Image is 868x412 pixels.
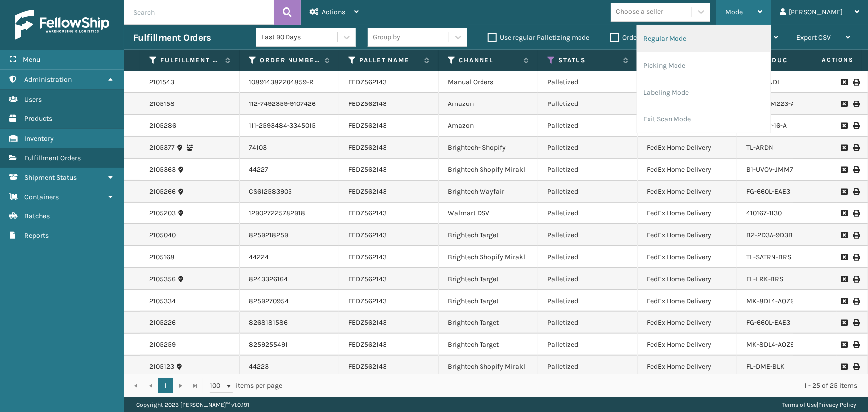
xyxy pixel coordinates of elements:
[149,340,176,350] a: 2105259
[853,166,859,173] i: Print Label
[853,144,859,151] i: Print Label
[149,230,176,240] a: 2105040
[853,210,859,217] i: Print Label
[439,290,538,312] td: Brightech Target
[240,268,339,290] td: 8243326164
[339,334,439,356] td: FEDZ562143
[240,181,339,203] td: CS612583905
[853,319,859,326] i: Print Label
[638,181,737,203] td: FedEx Home Delivery
[149,274,176,284] a: 2105356
[841,188,847,195] i: Request to Be Cancelled
[841,122,847,129] i: Request to Be Cancelled
[260,56,320,65] label: Order Number
[841,341,847,348] i: Request to Be Cancelled
[261,32,338,43] div: Last 90 Days
[24,173,77,182] span: Shipment Status
[841,101,847,107] i: Request to Be Cancelled
[638,203,737,224] td: FedEx Home Delivery
[638,356,737,378] td: FedEx Home Delivery
[339,181,439,203] td: FEDZ562143
[638,137,737,159] td: FedEx Home Delivery
[841,166,847,173] i: Request to Be Cancelled
[240,71,339,93] td: 108914382204859-R
[210,378,283,393] span: items per page
[746,253,791,261] a: TL-SATRN-BRS
[853,79,859,86] i: Print Label
[339,137,439,159] td: FEDZ562143
[24,193,59,201] span: Containers
[841,319,847,326] i: Request to Be Cancelled
[240,159,339,181] td: 44227
[210,381,225,391] span: 100
[538,159,638,181] td: Palletized
[339,268,439,290] td: FEDZ562143
[339,203,439,224] td: FEDZ562143
[841,363,847,370] i: Request to Be Cancelled
[339,246,439,268] td: FEDZ562143
[538,181,638,203] td: Palletized
[853,298,859,305] i: Print Label
[616,7,663,17] div: Choose a seller
[746,318,790,327] a: FG-660L-EAE3
[240,203,339,224] td: 129027225782918
[538,137,638,159] td: Palletized
[160,56,220,65] label: Fulfillment Order Id
[339,71,439,93] td: FEDZ562143
[240,115,339,137] td: 111-2593484-3345015
[538,224,638,246] td: Palletized
[158,378,173,393] a: 1
[841,254,847,261] i: Request to Be Cancelled
[439,71,538,93] td: Manual Orders
[538,71,638,93] td: Palletized
[133,32,211,44] h3: Fulfillment Orders
[637,52,771,79] li: Picking Mode
[538,312,638,334] td: Palletized
[149,121,176,131] a: 2105286
[439,334,538,356] td: Brightech Target
[638,268,737,290] td: FedEx Home Delivery
[15,10,109,40] img: logo
[24,154,81,162] span: Fulfillment Orders
[853,341,859,348] i: Print Label
[149,296,176,306] a: 2105334
[853,276,859,283] i: Print Label
[339,290,439,312] td: FEDZ562143
[538,93,638,115] td: Palletized
[841,144,847,151] i: Request to Be Cancelled
[746,143,773,152] a: TL-ARDN
[638,334,737,356] td: FedEx Home Delivery
[746,187,790,196] a: FG-660L-EAE3
[439,203,538,224] td: Walmart DSV
[439,181,538,203] td: Brightech Wayfair
[853,188,859,195] i: Print Label
[296,381,857,391] div: 1 - 25 of 25 items
[782,401,817,408] a: Terms of Use
[439,224,538,246] td: Brightech Target
[149,318,176,328] a: 2105226
[853,101,859,107] i: Print Label
[538,246,638,268] td: Palletized
[240,356,339,378] td: 44223
[459,56,519,65] label: Channel
[339,312,439,334] td: FEDZ562143
[149,187,176,197] a: 2105266
[637,25,771,52] li: Regular Mode
[841,79,847,86] i: Request to Be Cancelled
[322,8,345,16] span: Actions
[439,246,538,268] td: Brightech Shopify Mirakl
[373,32,400,43] div: Group by
[149,165,176,175] a: 2105363
[240,334,339,356] td: 8259255491
[637,106,771,133] li: Exit Scan Mode
[240,224,339,246] td: 8259218259
[23,55,40,64] span: Menu
[359,56,419,65] label: Pallet Name
[818,401,856,408] a: Privacy Policy
[24,75,72,84] span: Administration
[240,93,339,115] td: 112-7492359-9107426
[439,268,538,290] td: Brightech Target
[439,312,538,334] td: Brightech Target
[638,246,737,268] td: FedEx Home Delivery
[24,114,52,123] span: Products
